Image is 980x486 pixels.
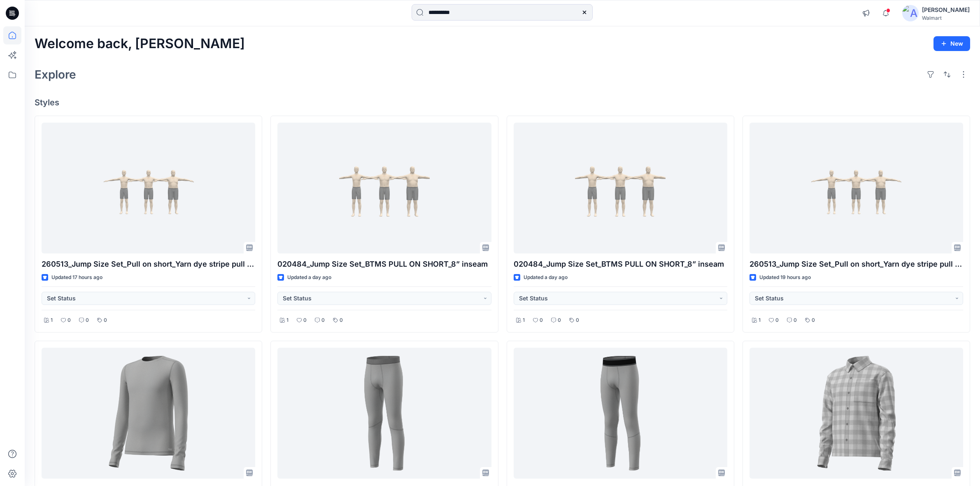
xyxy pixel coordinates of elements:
[750,348,963,479] a: AA-FW26-013-B BOXY PLAID SHIRT
[558,316,561,325] p: 0
[51,273,102,282] p: Updated 17 hours ago
[340,316,343,325] p: 0
[321,316,325,325] p: 0
[922,15,970,21] div: Walmart
[35,36,245,51] h2: Welcome back, [PERSON_NAME]
[794,316,797,325] p: 0
[524,273,568,282] p: Updated a day ago
[514,348,727,479] a: AWB33609978-COMPRESSION PANT
[812,316,815,325] p: 0
[759,273,811,282] p: Updated 19 hours ago
[523,316,525,325] p: 1
[277,258,491,270] p: 020484_Jump Size Set_BTMS PULL ON SHORT_8” inseam
[104,316,107,325] p: 0
[750,123,963,253] a: 260513_Jump Size Set_Pull on short_Yarn dye stripe pull on short_ Inseam 8inch
[86,316,89,325] p: 0
[759,316,761,325] p: 1
[68,316,71,325] p: 0
[42,258,255,270] p: 260513_Jump Size Set_Pull on short_Yarn dye stripe pull on short_ Inseam 8inch
[922,5,970,15] div: [PERSON_NAME]
[35,98,970,107] h4: Styles
[42,348,255,479] a: AA-SS26-453-B_LS COMPRESSION TOP
[286,316,289,325] p: 1
[750,258,963,270] p: 260513_Jump Size Set_Pull on short_Yarn dye stripe pull on short_ Inseam 8inch
[514,123,727,253] a: 020484_Jump Size Set_BTMS PULL ON SHORT_8” inseam
[277,348,491,479] a: AA-S326-454-B_COMPRESSION PANT
[35,68,76,81] h2: Explore
[277,123,491,253] a: 020484_Jump Size Set_BTMS PULL ON SHORT_8” inseam
[576,316,579,325] p: 0
[775,316,779,325] p: 0
[933,36,970,51] button: New
[514,258,727,270] p: 020484_Jump Size Set_BTMS PULL ON SHORT_8” inseam
[902,5,919,21] img: avatar
[42,123,255,253] a: 260513_Jump Size Set_Pull on short_Yarn dye stripe pull on short_ Inseam 8inch
[287,273,331,282] p: Updated a day ago
[51,316,53,325] p: 1
[540,316,543,325] p: 0
[303,316,307,325] p: 0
